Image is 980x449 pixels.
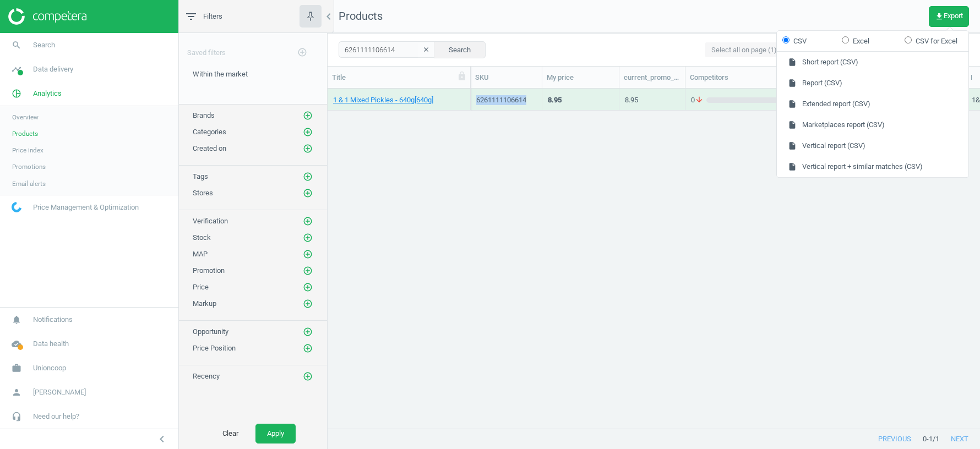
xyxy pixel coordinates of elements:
button: add_circle_outline [302,371,313,382]
button: Extended report (CSV) [777,94,968,114]
span: Promotion [193,266,225,275]
div: Title [332,73,466,83]
img: ajHJNr6hYgQAAAAASUVORK5CYII= [8,8,86,25]
button: add_circle_outline [302,343,313,354]
i: add_circle_outline [303,249,313,259]
i: insert_drive_file [788,58,797,67]
button: add_circle_outline [302,127,313,138]
span: Price Management & Optimization [33,202,139,212]
button: Search [434,41,486,58]
span: Products [339,9,383,23]
i: add_circle_outline [303,266,313,276]
span: Created on [193,144,226,152]
i: notifications [6,309,27,330]
div: current_promo_price [624,73,680,83]
span: 0 - 1 [923,434,933,444]
button: add_circle_outline [302,265,313,276]
div: 8.95 [548,95,562,105]
div: 6261111106614 [476,95,536,105]
img: wGWNvw8QSZomAAAAABJRU5ErkJggg== [12,202,21,212]
button: add_circle_outline [302,326,313,337]
span: MAP [193,250,208,258]
button: Marketplaces report (CSV) [777,114,968,135]
button: add_circle_outline [302,249,313,260]
button: next [939,429,980,449]
button: add_circle_outline [302,188,313,199]
i: insert_drive_file [788,100,797,108]
button: add_circle_outline [302,298,313,309]
i: search [6,35,27,56]
i: work [6,358,27,379]
span: Export [935,12,963,21]
i: headset_mic [6,406,27,427]
button: add_circle_outline [302,282,313,293]
div: Saved filters [179,33,327,64]
i: insert_drive_file [788,121,797,129]
button: add_circle_outline [302,143,313,154]
i: add_circle_outline [303,127,313,137]
span: Price Position [193,344,236,352]
button: previous [867,429,923,449]
span: Email alerts [12,179,46,188]
button: Short report (CSV) [777,52,968,73]
span: Need our help? [33,412,79,421]
i: add_circle_outline [303,172,313,182]
span: Brands [193,111,215,119]
span: Promotions [12,162,46,171]
i: add_circle_outline [297,47,307,57]
i: clear [422,46,430,53]
i: insert_drive_file [788,141,797,150]
button: add_circle_outline [302,110,313,121]
button: clear [418,42,434,58]
span: Stores [193,189,213,197]
i: timeline [6,59,27,80]
button: Apply [255,424,296,443]
button: get_appExport [929,6,969,27]
span: 0 [691,95,706,105]
button: Vertical report (CSV) [777,135,968,156]
span: Recency [193,372,220,380]
span: Select all on page (1) [711,45,777,55]
span: Verification [193,217,228,225]
span: Products [12,129,38,138]
span: [PERSON_NAME] [33,387,86,397]
span: Data delivery [33,64,73,74]
span: Overview [12,113,39,122]
a: 1 & 1 Mixed Pickles - 640g[640g] [333,95,433,105]
i: add_circle_outline [303,188,313,198]
label: Excel [842,36,869,46]
span: Stock [193,233,211,242]
i: add_circle_outline [303,299,313,309]
div: SKU [475,73,537,83]
input: SKU/Title search [339,41,435,58]
i: cloud_done [6,333,27,354]
button: Clear [211,424,250,443]
div: grid [328,89,980,429]
span: Opportunity [193,327,228,336]
i: insert_drive_file [788,162,797,171]
i: add_circle_outline [303,371,313,381]
span: / 1 [933,434,939,444]
i: add_circle_outline [303,233,313,243]
i: filter_list [184,10,198,23]
span: Price [193,283,209,291]
button: Select all on page (1) [705,42,783,58]
span: Filters [203,12,222,21]
button: Report (CSV) [777,73,968,94]
span: Price index [12,146,43,155]
button: add_circle_outline [302,171,313,182]
span: Unioncoop [33,363,66,373]
i: arrow_downward [695,95,704,105]
span: Within the market [193,70,248,78]
i: chevron_left [155,432,168,446]
i: add_circle_outline [303,343,313,353]
button: add_circle_outline [302,216,313,227]
span: Data health [33,339,69,349]
label: CSV for Excel [905,36,957,46]
i: pie_chart_outlined [6,83,27,104]
i: add_circle_outline [303,327,313,337]
i: insert_drive_file [788,79,797,87]
label: CSV [782,36,807,46]
i: add_circle_outline [303,216,313,226]
span: Categories [193,128,226,136]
